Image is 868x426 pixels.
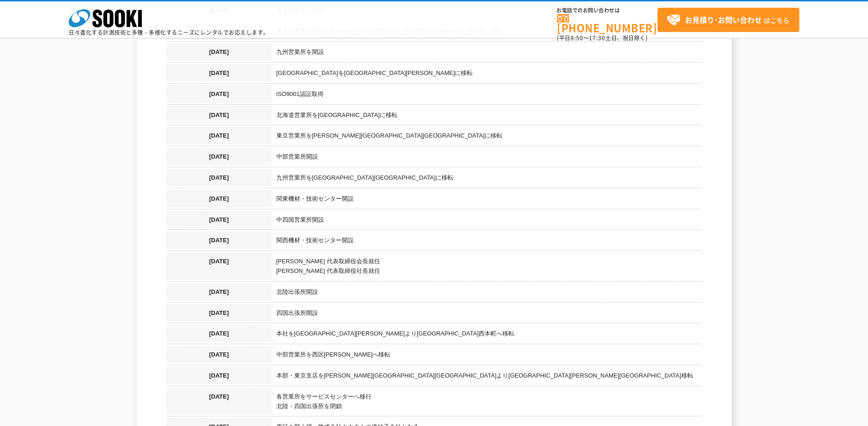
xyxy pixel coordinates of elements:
td: 北海道営業所を[GEOGRAPHIC_DATA]に移転 [272,106,702,127]
td: 関東機材・技術センター開設 [272,190,702,211]
a: [PHONE_NUMBER] [557,14,658,33]
th: [DATE] [167,169,272,190]
th: [DATE] [167,106,272,127]
td: 中部営業所を西区[PERSON_NAME]へ移転 [272,346,702,367]
span: 8:50 [571,34,583,42]
th: [DATE] [167,190,272,211]
td: 本社を[GEOGRAPHIC_DATA][PERSON_NAME]より[GEOGRAPHIC_DATA]西本町へ移転 [272,325,702,346]
th: [DATE] [167,148,272,169]
th: [DATE] [167,231,272,252]
th: [DATE] [167,127,272,148]
span: はこちら [667,13,789,27]
td: 東京営業所を[PERSON_NAME][GEOGRAPHIC_DATA][GEOGRAPHIC_DATA]に移転 [272,127,702,148]
th: [DATE] [167,211,272,232]
th: [DATE] [167,346,272,367]
td: [PERSON_NAME] 代表取締役会長就任 [PERSON_NAME] 代表取締役社長就任 [272,252,702,283]
th: [DATE] [167,252,272,283]
th: [DATE] [167,388,272,418]
span: (平日 ～ 土日、祝日除く) [557,34,647,42]
strong: お見積り･お問い合わせ [685,14,762,25]
th: [DATE] [167,283,272,304]
td: 中部営業所開設 [272,148,702,169]
th: [DATE] [167,85,272,106]
th: [DATE] [167,304,272,325]
td: 本部・東京支店を[PERSON_NAME][GEOGRAPHIC_DATA][GEOGRAPHIC_DATA]より[GEOGRAPHIC_DATA][PERSON_NAME][GEOGRAPHI... [272,367,702,388]
td: 九州営業所を開設 [272,43,702,64]
td: 北陸出張所開設 [272,283,702,304]
td: 九州営業所を[GEOGRAPHIC_DATA][GEOGRAPHIC_DATA]に移転 [272,169,702,190]
td: [GEOGRAPHIC_DATA]を[GEOGRAPHIC_DATA][PERSON_NAME]に移転 [272,64,702,85]
a: お見積り･お問い合わせはこちら [658,8,799,32]
td: 関西機材・技術センター開設 [272,231,702,252]
span: 17:30 [589,34,605,42]
span: お電話でのお問い合わせは [557,8,658,13]
th: [DATE] [167,367,272,388]
p: 日々進化する計測技術と多種・多様化するニーズにレンタルでお応えします。 [69,30,269,35]
td: 各営業所をサービスセンターへ移行 北陸・四国出張所を閉鎖 [272,388,702,418]
td: 四国出張所開設 [272,304,702,325]
th: [DATE] [167,325,272,346]
th: [DATE] [167,64,272,85]
td: ISO9001認証取得 [272,85,702,106]
th: [DATE] [167,43,272,64]
td: 中四国営業所開設 [272,211,702,232]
